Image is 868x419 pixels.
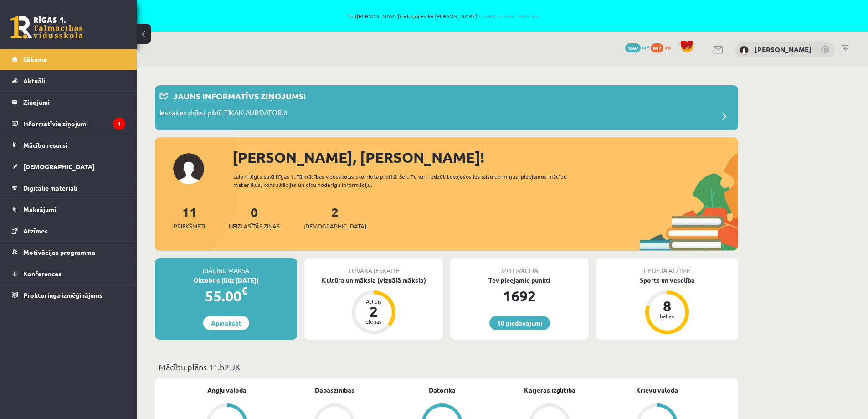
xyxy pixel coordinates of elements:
a: 0Neizlasītās ziņas [229,204,280,231]
a: 11Priekšmeti [174,204,205,231]
div: 55.00 [155,285,297,307]
a: Apmaksāt [203,316,249,330]
i: 1 [113,118,125,130]
span: Priekšmeti [174,222,205,231]
a: Angļu valoda [207,385,247,395]
div: Pēdējā atzīme [596,258,738,275]
legend: Ziņojumi [23,92,125,113]
span: Proktoringa izmēģinājums [23,291,103,299]
div: dienas [360,319,387,324]
span: Mācību resursi [23,141,67,149]
div: Oktobris (līdz [DATE]) [155,275,297,285]
a: Konferences [12,263,125,284]
a: Jauns informatīvs ziņojums! Ieskaites drīkst pildīt TIKAI CAUR DATORU! [159,90,734,126]
div: Motivācija [450,258,589,275]
a: Proktoringa izmēģinājums [12,285,125,305]
a: Karjeras izglītība [524,385,575,395]
legend: Maksājumi [23,199,125,220]
div: Atlicis [360,299,387,304]
span: Atzīmes [23,227,48,235]
span: Konferences [23,269,62,278]
a: Atpakaļ uz savu lietotāju [477,12,539,20]
a: Krievu valoda [636,385,678,395]
span: 1692 [625,43,641,52]
a: Informatīvie ziņojumi1 [12,113,125,134]
img: Marta Laķe [740,46,749,55]
a: [DEMOGRAPHIC_DATA] [12,156,125,177]
a: Sports un veselība 8 balles [596,275,738,336]
a: Mācību resursi [12,134,125,155]
a: [PERSON_NAME] [755,45,812,54]
div: Sports un veselība [596,275,738,285]
span: [DEMOGRAPHIC_DATA] [303,222,366,231]
a: Kultūra un māksla (vizuālā māksla) Atlicis 2 dienas [304,275,443,336]
div: Kultūra un māksla (vizuālā māksla) [304,275,443,285]
a: 2[DEMOGRAPHIC_DATA] [303,204,366,231]
div: [PERSON_NAME], [PERSON_NAME]! [232,146,738,168]
span: Digitālie materiāli [23,184,77,192]
a: 1692 mP [625,43,649,51]
a: Atzīmes [12,220,125,241]
div: Tuvākā ieskaite [304,258,443,275]
span: Aktuāli [23,77,45,85]
div: 1692 [450,285,589,307]
div: 2 [360,304,387,319]
div: 8 [653,299,681,313]
span: Neizlasītās ziņas [229,222,280,231]
a: Sākums [12,49,125,70]
div: balles [653,313,681,319]
span: Sākums [23,55,46,63]
p: Ieskaites drīkst pildīt TIKAI CAUR DATORU! [159,108,288,120]
a: Ziņojumi [12,92,125,113]
span: Motivācijas programma [23,248,95,256]
p: Jauns informatīvs ziņojums! [173,90,306,102]
span: mP [642,43,649,51]
a: Datorika [429,385,456,395]
span: [DEMOGRAPHIC_DATA] [23,162,95,171]
span: Tu ([PERSON_NAME]) ielogojies kā [PERSON_NAME] [105,13,781,19]
a: Motivācijas programma [12,242,125,263]
a: Aktuāli [12,70,125,91]
p: Mācību plāns 11.b2 JK [159,361,734,373]
a: 847 xp [651,43,675,51]
a: 10 piedāvājumi [489,316,550,330]
span: € [241,284,247,297]
div: Laipni lūgts savā Rīgas 1. Tālmācības vidusskolas skolnieka profilā. Šeit Tu vari redzēt tuvojošo... [233,172,583,189]
span: xp [665,43,671,51]
a: Rīgas 1. Tālmācības vidusskola [10,16,83,39]
div: Tev pieejamie punkti [450,275,589,285]
legend: Informatīvie ziņojumi [23,113,125,134]
a: Maksājumi [12,199,125,220]
a: Dabaszinības [315,385,354,395]
a: Digitālie materiāli [12,177,125,198]
div: Mācību maksa [155,258,297,275]
span: 847 [651,43,663,52]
